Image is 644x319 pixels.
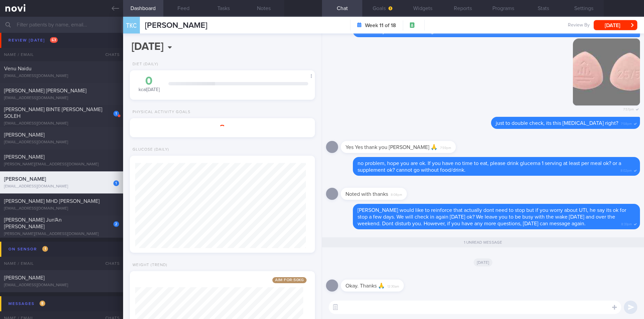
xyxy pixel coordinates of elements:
[42,246,48,252] span: 1
[113,48,119,54] div: 1
[96,257,123,270] div: Chats
[113,180,119,186] div: 1
[137,75,162,93] div: kcal [DATE]
[4,132,45,138] span: [PERSON_NAME]
[345,145,437,150] span: Yes Yes thank you [PERSON_NAME] 🙏
[4,232,119,237] div: [PERSON_NAME][EMAIL_ADDRESS][DOMAIN_NAME]
[4,52,119,57] div: [EMAIL_ADDRESS][DOMAIN_NAME]
[4,176,46,182] span: [PERSON_NAME]
[145,21,207,29] span: [PERSON_NAME]
[4,88,87,93] span: [PERSON_NAME] [PERSON_NAME]
[7,299,47,308] div: Messages
[130,147,169,152] div: Glucose (Daily)
[4,283,119,288] div: [EMAIL_ADDRESS][DOMAIN_NAME]
[7,245,50,254] div: On sensor
[4,154,45,160] span: [PERSON_NAME]
[621,120,632,126] span: 7:58pm
[4,140,119,145] div: [EMAIL_ADDRESS][DOMAIN_NAME]
[621,167,632,173] span: 8:02pm
[130,263,167,268] div: Weight (Trend)
[40,301,45,306] span: 8
[440,144,451,150] span: 7:59pm
[4,96,119,101] div: [EMAIL_ADDRESS][DOMAIN_NAME]
[4,162,119,167] div: [PERSON_NAME][EMAIL_ADDRESS][DOMAIN_NAME]
[496,121,618,126] span: just to double check, its this [MEDICAL_DATA] right?
[4,217,62,229] span: [PERSON_NAME] Jun'An [PERSON_NAME]
[391,191,402,197] span: 8:08pm
[345,191,388,197] span: Noted with thanks
[4,66,32,71] span: Venu Naidu
[4,107,102,119] span: [PERSON_NAME] BINTE [PERSON_NAME] SOLEH
[387,283,399,289] span: 12:30am
[121,13,142,38] div: TKC
[137,75,162,87] div: 0
[130,110,191,115] div: Physical Activity Goals
[573,38,640,105] img: Photo by Chad
[621,220,632,227] span: 8:33pm
[358,208,626,226] span: [PERSON_NAME] would like to reinforce that actually dont need to stop but if you worry about UTI,...
[4,44,64,49] span: Tan Toh [PERSON_NAME]
[623,105,634,112] span: 7:57pm
[272,277,307,283] span: Aim for: 50 kg
[130,62,158,67] div: Diet (Daily)
[365,22,396,29] strong: Week 11 of 18
[4,275,45,281] span: [PERSON_NAME]
[474,258,493,266] span: [DATE]
[4,206,119,211] div: [EMAIL_ADDRESS][DOMAIN_NAME]
[358,161,621,173] span: no problem, hope you are ok. If you have no time to eat, please drink glucerna 1 serving at least...
[4,198,100,204] span: [PERSON_NAME] MHD [PERSON_NAME]
[113,221,119,227] div: 2
[113,111,119,116] div: 1
[4,121,119,126] div: [EMAIL_ADDRESS][DOMAIN_NAME]
[358,22,633,34] span: Hi Mdm Teo, i have checked with [PERSON_NAME], he is ok for you to stop that medication during th...
[4,184,119,189] div: [EMAIL_ADDRESS][DOMAIN_NAME]
[4,74,119,79] div: [EMAIL_ADDRESS][DOMAIN_NAME]
[568,22,590,28] span: Review By
[345,283,385,289] span: Okay. Thanks 🙏
[594,20,637,30] button: [DATE]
